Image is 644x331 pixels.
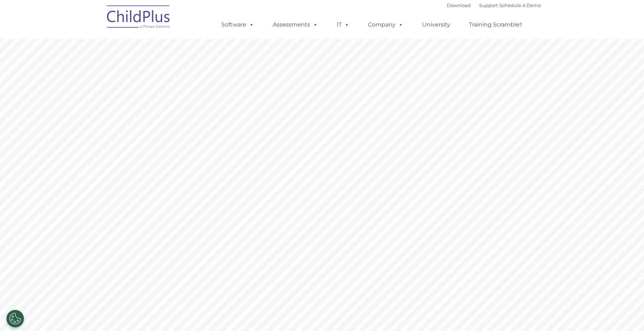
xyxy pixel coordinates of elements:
[350,156,525,230] rs-layer: ChildPlus is an all-in-one software solution for Head Start, EHS, Migrant, State Pre-K, or other ...
[6,310,24,327] button: Cookies Settings
[361,18,410,32] a: Company
[350,238,402,252] a: Get Started
[214,18,261,32] a: Software
[447,2,471,8] a: Download
[103,0,174,36] img: ChildPlus by Procare Solutions
[330,18,356,32] a: IT
[479,2,498,8] a: Support
[266,18,325,32] a: Assessments
[499,2,541,8] a: Schedule A Demo
[462,18,529,32] a: Training Scramble!!
[415,18,457,32] a: University
[447,2,541,8] font: |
